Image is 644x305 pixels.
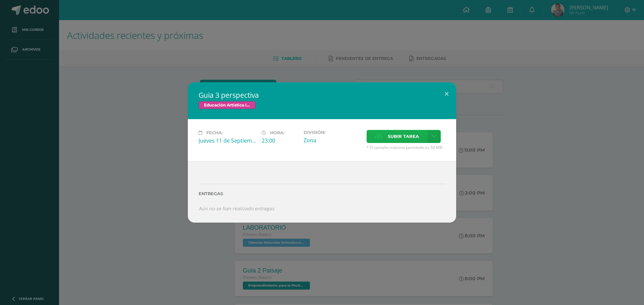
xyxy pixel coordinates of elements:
[199,137,256,144] div: Jueves 11 de Septiembre
[270,130,284,135] span: Hora:
[206,130,223,135] span: Fecha:
[367,145,445,150] span: * El tamaño máximo permitido es 50 MB
[199,101,256,109] span: Educación Artística II, Artes Plásticas
[199,90,445,100] h2: Guia 3 perspectiva
[304,130,361,135] label: División:
[199,205,274,212] i: Aún no se han realizado entregas
[304,137,361,144] div: Zona
[437,82,456,105] button: Close (Esc)
[388,130,419,143] span: Subir tarea
[199,191,445,196] label: Entregas
[262,137,298,144] div: 23:00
